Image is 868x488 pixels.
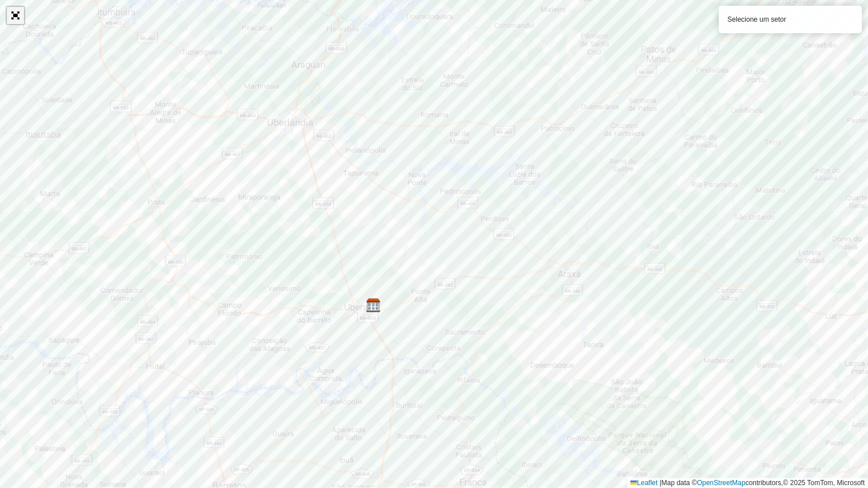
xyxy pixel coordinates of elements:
[7,7,24,24] a: Abrir mapa em tela cheia
[631,479,658,487] a: Leaflet
[660,479,661,487] span: |
[719,6,862,33] div: Selecione um setor
[697,479,746,487] a: OpenStreetMap
[628,478,868,488] div: Map data © contributors,© 2025 TomTom, Microsoft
